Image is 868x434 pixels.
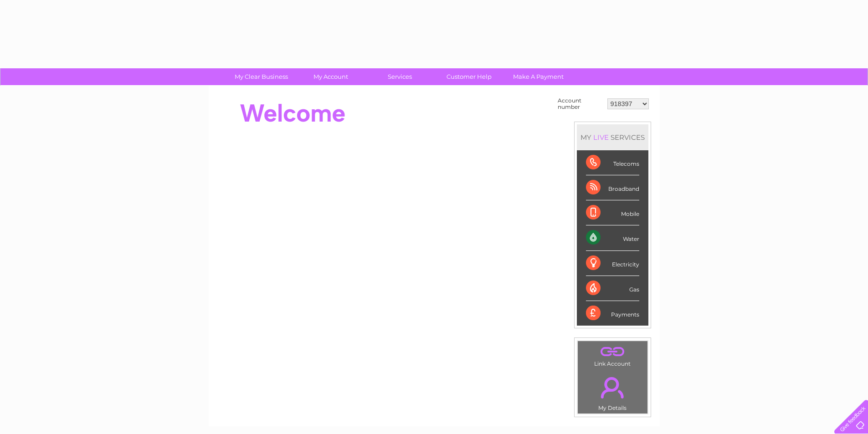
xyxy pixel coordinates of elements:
a: . [580,343,645,359]
a: Make A Payment [501,68,576,85]
td: Account number [555,95,605,112]
div: MY SERVICES [577,124,648,150]
div: Gas [586,276,639,301]
a: . [580,372,645,403]
a: My Account [293,68,368,85]
a: My Clear Business [224,68,299,85]
div: Water [586,225,639,250]
td: Link Account [577,341,648,369]
div: Telecoms [586,150,639,175]
div: LIVE [591,133,611,142]
div: Electricity [586,251,639,276]
div: Payments [586,301,639,326]
div: Mobile [586,200,639,225]
a: Services [362,68,437,85]
a: Customer Help [431,68,507,85]
div: Broadband [586,175,639,200]
td: My Details [577,369,648,414]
